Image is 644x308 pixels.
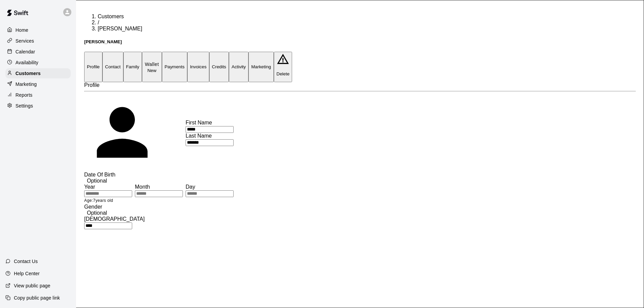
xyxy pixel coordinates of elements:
[84,52,102,82] button: Profile
[5,47,71,57] a: Calendar
[16,102,33,109] p: Settings
[5,90,71,100] a: Reports
[98,26,142,31] span: [PERSON_NAME]
[229,52,248,82] button: Activity
[123,52,142,82] button: Family
[186,120,212,125] span: First Name
[84,82,99,88] span: Profile
[248,52,274,82] button: Marketing
[98,14,124,19] a: Customers
[5,68,71,78] a: Customers
[84,39,636,44] h5: [PERSON_NAME]
[98,20,636,26] li: /
[84,178,110,184] span: Optional
[16,59,39,66] p: Availability
[186,133,212,139] span: Last Name
[84,14,636,32] nav: breadcrumb
[14,258,38,265] p: Contact Us
[5,101,71,111] a: Settings
[5,25,71,35] a: Home
[187,52,209,82] button: Invoices
[5,36,71,46] a: Services
[5,79,71,89] a: Marketing
[16,48,35,55] p: Calendar
[186,184,195,190] span: Day
[84,184,95,190] span: Year
[84,52,636,82] div: basic tabs example
[16,92,32,98] p: Reports
[16,27,28,33] p: Home
[162,52,187,82] button: Payments
[135,184,150,190] span: Month
[16,38,34,44] p: Services
[14,282,50,289] p: View public page
[277,71,290,76] p: Delete
[16,70,41,77] p: Customers
[14,270,40,277] p: Help Center
[16,81,37,88] p: Marketing
[84,172,115,177] span: Date Of Birth
[84,198,113,203] span: Age: 7 years old
[5,57,71,68] a: Availability
[145,68,159,73] span: New
[14,294,60,301] p: Copy public page link
[84,216,636,222] div: [DEMOGRAPHIC_DATA]
[145,61,159,68] p: Wallet
[102,52,123,82] button: Contact
[84,204,102,210] span: Gender
[84,210,110,216] span: Optional
[209,52,229,82] button: Credits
